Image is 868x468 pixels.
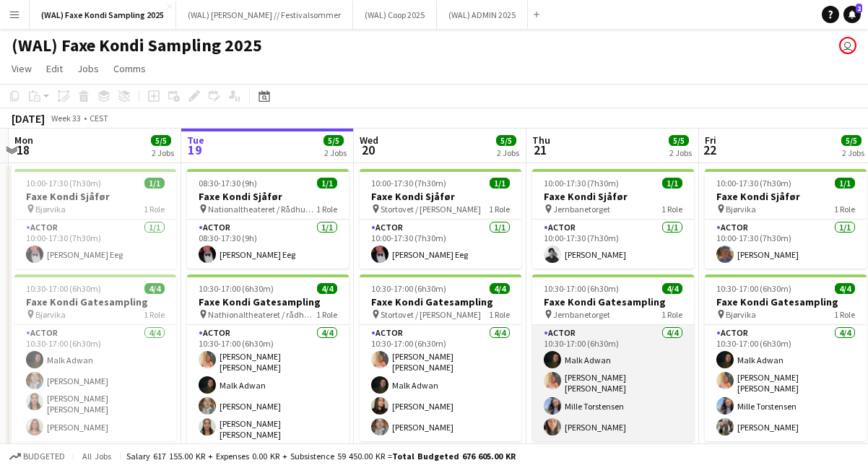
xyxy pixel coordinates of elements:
app-card-role: Actor1/110:00-17:30 (7h30m)[PERSON_NAME] Eeg [14,220,176,269]
span: 1/1 [662,178,682,188]
span: Bjørvika [35,204,66,214]
span: 08:30-17:30 (9h) [199,178,257,188]
button: (WAL) Faxe Kondi Sampling 2025 [30,1,176,29]
span: Comms [113,62,146,75]
span: Nationaltheateret / Rådhusplassen [208,204,316,214]
span: 1 Role [661,204,682,214]
span: 1 Role [661,309,682,320]
span: Nathionaltheateret / rådhusplassen [208,309,316,320]
button: (WAL) ADMIN 2025 [437,1,528,29]
h3: Faxe Kondi Sjåfør [187,190,349,203]
span: 22 [703,142,716,158]
div: 10:30-17:00 (6h30m)4/4Faxe Kondi Gatesampling Nathionaltheateret / rådhusplassen1 RoleActor4/410:... [187,274,349,446]
h3: Faxe Kondi Gatesampling [532,295,694,308]
div: 2 Jobs [152,147,174,158]
h3: Faxe Kondi Sjåfør [14,190,176,203]
app-card-role: Actor1/110:00-17:30 (7h30m)[PERSON_NAME] Eeg [360,220,521,269]
span: Thu [532,134,550,147]
app-job-card: 10:30-17:00 (6h30m)4/4Faxe Kondi Gatesampling Jernbanetorget1 RoleActor4/410:30-17:00 (6h30m)Malk... [532,274,694,441]
div: 2 Jobs [497,147,519,158]
span: 5/5 [669,135,689,146]
span: 1 Role [144,309,165,320]
span: 1/1 [835,178,855,188]
app-card-role: Actor1/110:00-17:30 (7h30m)[PERSON_NAME] [705,220,867,269]
span: Stortovet / [PERSON_NAME] [381,204,481,214]
span: Stortovet / [PERSON_NAME] [381,309,481,320]
span: 1 Role [144,204,165,214]
span: 19 [185,142,204,158]
span: 10:30-17:00 (6h30m) [26,283,101,294]
button: (WAL) [PERSON_NAME] // Festivalsommer [176,1,353,29]
app-card-role: Actor4/410:30-17:00 (6h30m)Malk Adwan[PERSON_NAME] [PERSON_NAME]Mille Torstensen[PERSON_NAME] [532,325,694,441]
a: Edit [40,59,69,78]
span: Total Budgeted 676 605.00 KR [392,451,516,461]
span: Week 33 [48,113,84,123]
span: Jernbanetorget [553,309,610,320]
h3: Faxe Kondi Sjåfør [532,190,694,203]
app-job-card: 10:30-17:00 (6h30m)4/4Faxe Kondi Gatesampling Bjørvika1 RoleActor4/410:30-17:00 (6h30m)Malk Adwan... [14,274,176,441]
span: Jernbanetorget [553,204,610,214]
app-card-role: Actor4/410:30-17:00 (6h30m)[PERSON_NAME] [PERSON_NAME]Malk Adwan[PERSON_NAME][PERSON_NAME] [360,325,521,441]
app-job-card: 10:30-17:00 (6h30m)4/4Faxe Kondi Gatesampling Stortovet / [PERSON_NAME]1 RoleActor4/410:30-17:00 ... [360,274,521,441]
span: 10:00-17:30 (7h30m) [371,178,446,188]
span: Jobs [77,62,99,75]
app-card-role: Actor4/410:30-17:00 (6h30m)[PERSON_NAME] [PERSON_NAME]Malk Adwan[PERSON_NAME][PERSON_NAME] [PERSO... [187,325,349,446]
h3: Faxe Kondi Gatesampling [360,295,521,308]
app-job-card: 10:00-17:30 (7h30m)1/1Faxe Kondi Sjåfør Bjørvika1 RoleActor1/110:00-17:30 (7h30m)[PERSON_NAME] Eeg [14,169,176,269]
span: 1/1 [144,178,165,188]
span: All jobs [79,451,114,461]
span: 5/5 [841,135,862,146]
span: Fri [705,134,716,147]
button: Budgeted [7,448,67,464]
app-job-card: 10:00-17:30 (7h30m)1/1Faxe Kondi Sjåfør Bjørvika1 RoleActor1/110:00-17:30 (7h30m)[PERSON_NAME] [705,169,867,269]
span: View [12,62,32,75]
span: 4/4 [490,283,510,294]
div: 2 Jobs [324,147,347,158]
span: 5/5 [496,135,516,146]
span: 1 Role [489,309,510,320]
a: Jobs [71,59,105,78]
a: View [6,59,38,78]
app-user-avatar: Fredrik Næss [839,37,856,54]
span: 5/5 [324,135,344,146]
div: [DATE] [12,111,45,126]
span: 1 Role [834,309,855,320]
span: 20 [357,142,378,158]
div: CEST [90,113,108,123]
span: 1 Role [316,309,337,320]
span: 10:00-17:30 (7h30m) [544,178,619,188]
h3: Faxe Kondi Sjåfør [360,190,521,203]
span: Bjørvika [35,309,66,320]
div: Salary 617 155.00 KR + Expenses 0.00 KR + Subsistence 59 450.00 KR = [126,451,516,461]
span: Budgeted [23,451,65,461]
h3: Faxe Kondi Gatesampling [705,295,867,308]
span: 1/1 [317,178,337,188]
h3: Faxe Kondi Gatesampling [187,295,349,308]
app-job-card: 08:30-17:30 (9h)1/1Faxe Kondi Sjåfør Nationaltheateret / Rådhusplassen1 RoleActor1/108:30-17:30 (... [187,169,349,269]
app-job-card: 10:00-17:30 (7h30m)1/1Faxe Kondi Sjåfør Stortovet / [PERSON_NAME]1 RoleActor1/110:00-17:30 (7h30m... [360,169,521,269]
div: 2 Jobs [669,147,692,158]
div: 10:00-17:30 (7h30m)1/1Faxe Kondi Sjåfør Jernbanetorget1 RoleActor1/110:00-17:30 (7h30m)[PERSON_NAME] [532,169,694,269]
span: Mon [14,134,33,147]
app-job-card: 10:30-17:00 (6h30m)4/4Faxe Kondi Gatesampling Bjørvika1 RoleActor4/410:30-17:00 (6h30m)Malk Adwan... [705,274,867,441]
app-card-role: Actor4/410:30-17:00 (6h30m)Malk Adwan[PERSON_NAME] [PERSON_NAME]Mille Torstensen[PERSON_NAME] [705,325,867,441]
span: 10:30-17:00 (6h30m) [544,283,619,294]
span: Edit [46,62,63,75]
span: 10:30-17:00 (6h30m) [716,283,791,294]
span: 1 Role [489,204,510,214]
button: (WAL) Coop 2025 [353,1,437,29]
a: Comms [108,59,152,78]
span: Wed [360,134,378,147]
span: 5/5 [151,135,171,146]
span: 4/4 [144,283,165,294]
span: 10:30-17:00 (6h30m) [371,283,446,294]
span: 21 [530,142,550,158]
